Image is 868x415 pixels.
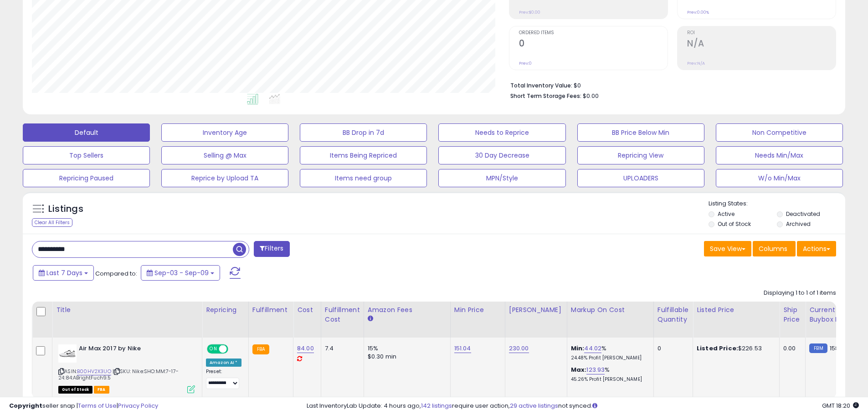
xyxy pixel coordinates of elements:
[583,92,599,100] span: $0.00
[368,305,447,315] div: Amazon Fees
[783,344,798,353] div: 0.00
[46,268,82,277] span: Last 7 Days
[716,169,843,187] button: W/o Min/Max
[252,344,269,354] small: FBA
[657,305,689,324] div: Fulfillable Quantity
[206,305,245,315] div: Repricing
[206,369,241,389] div: Preset:
[9,401,42,410] strong: Copyright
[704,241,751,256] button: Save View
[571,305,650,315] div: Markup on Cost
[438,146,565,164] button: 30 Day Decrease
[307,402,859,410] div: Last InventoryLab Update: 4 hours ago, require user action, not synced.
[716,123,843,142] button: Non Competitive
[519,10,540,15] small: Prev: $0.00
[79,344,190,355] b: Air Max 2017 by Nike
[33,265,94,281] button: Last 7 Days
[577,146,704,164] button: Repricing View
[254,241,289,257] button: Filters
[764,289,836,297] div: Displaying 1 to 1 of 1 items
[687,38,836,51] h2: N/A
[297,344,314,353] a: 84.00
[577,123,704,142] button: BB Price Below Min
[571,344,585,353] b: Min:
[78,401,117,410] a: Terms of Use
[208,345,219,353] span: ON
[687,61,705,66] small: Prev: N/A
[519,31,668,36] span: Ordered Items
[297,305,317,315] div: Cost
[368,315,373,323] small: Amazon Fees.
[118,401,158,410] a: Privacy Policy
[58,344,195,392] div: ASIN:
[709,200,845,208] p: Listing States:
[9,402,158,410] div: seller snap | |
[697,305,776,315] div: Listed Price
[161,146,288,164] button: Selling @ Max
[509,344,529,353] a: 230.00
[141,265,220,281] button: Sep-03 - Sep-09
[783,305,801,324] div: Ship Price
[421,401,452,410] a: 142 listings
[95,269,137,278] span: Compared to:
[687,31,836,36] span: ROI
[368,344,443,353] div: 15%
[23,169,150,187] button: Repricing Paused
[510,401,558,410] a: 29 active listings
[571,366,647,383] div: %
[571,344,647,361] div: %
[23,123,150,142] button: Default
[716,146,843,164] button: Needs Min/Max
[23,146,150,164] button: Top Sellers
[325,305,360,324] div: Fulfillment Cost
[697,344,738,353] b: Listed Price:
[77,368,111,375] a: B00HV2X3UO
[161,169,288,187] button: Reprice by Upload TA
[759,244,787,253] span: Columns
[809,343,827,353] small: FBM
[454,344,471,353] a: 151.04
[830,344,848,353] span: 158.84
[510,79,829,90] li: $0
[687,10,709,15] small: Prev: 0.00%
[58,368,179,381] span: | SKU: Nike:SHO:MM:7-17-24:84:ABrightFuch9.5
[786,210,820,218] label: Deactivated
[584,344,601,353] a: 44.02
[509,305,563,315] div: [PERSON_NAME]
[227,345,241,353] span: OFF
[252,305,289,315] div: Fulfillment
[519,38,668,51] h2: 0
[510,82,572,89] b: Total Inventory Value:
[454,305,501,315] div: Min Price
[519,61,532,66] small: Prev: 0
[325,344,357,353] div: 7.4
[571,355,647,361] p: 24.48% Profit [PERSON_NAME]
[300,123,427,142] button: BB Drop in 7d
[577,169,704,187] button: UPLOADERS
[809,305,856,324] div: Current Buybox Price
[300,169,427,187] button: Items need group
[154,268,209,277] span: Sep-03 - Sep-09
[786,220,811,228] label: Archived
[753,241,796,256] button: Columns
[657,344,686,353] div: 0
[32,218,72,227] div: Clear All Filters
[697,344,772,353] div: $226.53
[571,365,587,374] b: Max:
[510,92,581,100] b: Short Term Storage Fees:
[300,146,427,164] button: Items Being Repriced
[797,241,836,256] button: Actions
[58,386,92,394] span: All listings that are currently out of stock and unavailable for purchase on Amazon
[571,376,647,383] p: 45.26% Profit [PERSON_NAME]
[94,386,109,394] span: FBA
[58,344,77,363] img: 31fRwPAaahL._SL40_.jpg
[567,302,653,338] th: The percentage added to the cost of goods (COGS) that forms the calculator for Min & Max prices.
[586,365,605,374] a: 123.93
[56,305,198,315] div: Title
[718,210,734,218] label: Active
[206,359,241,367] div: Amazon AI *
[718,220,751,228] label: Out of Stock
[822,401,859,410] span: 2025-09-17 18:20 GMT
[48,203,83,215] h5: Listings
[438,169,565,187] button: MPN/Style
